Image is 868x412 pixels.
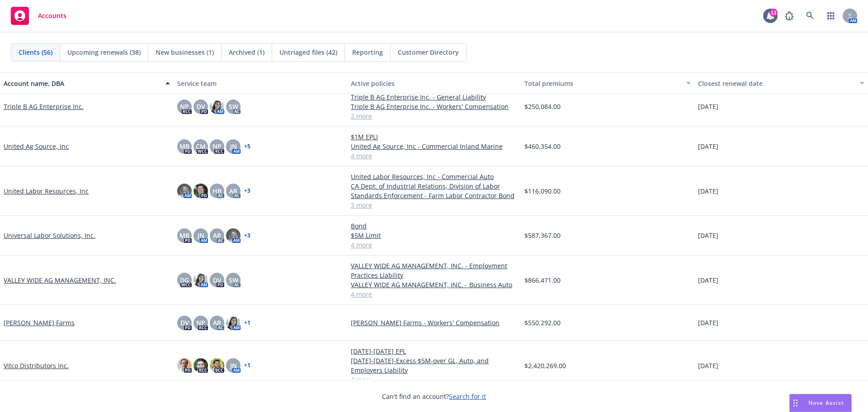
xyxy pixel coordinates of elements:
span: NP [212,142,222,151]
a: + 1 [244,320,250,326]
a: + 1 [244,363,250,368]
button: Active policies [347,72,521,94]
span: SW [229,102,238,111]
a: Report a Bug [780,7,798,25]
a: 4 more [351,240,517,250]
a: VALLEY WIDE AG MANAGEMENT, INC. - Business Auto [351,280,517,289]
a: VALLEY WIDE AG MANAGEMENT, INC. [4,275,116,285]
span: NP [196,318,205,327]
a: 3 more [351,200,517,210]
a: VALLEY WIDE AG MANAGEMENT, INC. - Employment Practices Liability [351,261,517,280]
a: Universal Labor Solutions, Inc. [4,231,95,240]
a: United Labor Resources, Inc - Commercial Auto [351,172,517,181]
span: JN [230,361,237,370]
img: photo [177,358,192,373]
div: Account name, DBA [4,79,160,88]
div: Service team [177,79,344,88]
span: CM [196,142,206,151]
a: Triple B AG Enterprise Inc. [4,102,84,111]
a: 2 more [351,111,517,121]
span: JN [198,231,204,240]
a: [PERSON_NAME] Farms [4,318,75,327]
span: HB [212,186,222,196]
a: Accounts [7,3,70,28]
span: Untriaged files (42) [279,47,337,57]
div: Drag to move [790,394,801,412]
span: New businesses (1) [156,47,214,57]
span: [DATE] [698,102,718,111]
span: MB [179,231,189,240]
span: [DATE] [698,275,718,285]
span: DV [197,102,205,111]
a: Vitco Distributors Inc. [4,361,69,370]
a: + 3 [244,233,250,238]
a: $1M EPLI [351,132,517,142]
span: $587,367.00 [524,231,561,240]
a: $5M Limit [351,231,517,240]
a: United Labor Resources, Inc [4,186,89,196]
span: Clients (56) [19,47,52,57]
a: + 3 [244,188,250,194]
span: [DATE] [698,231,718,240]
span: AR [213,318,221,327]
span: $2,420,269.00 [524,361,566,370]
span: SW [229,275,238,285]
a: United Ag Source, Inc - Commercial Inland Marine [351,142,517,151]
span: Customer Directory [398,47,459,57]
img: photo [193,358,208,373]
button: Service team [174,72,347,94]
a: [DATE]-[DATE] EPL [351,346,517,356]
span: [DATE] [698,142,718,151]
span: JN [230,142,237,151]
div: Total premiums [524,79,681,88]
a: United Ag Source, Inc [4,142,69,151]
a: Search for it [449,392,486,401]
a: Switch app [822,7,840,25]
a: CA Dept. of Industrial Relations, Division of Labor Standards Enforcement - Farm Labor Contractor... [351,181,517,200]
button: Nova Assist [789,394,852,412]
a: Triple B AG Enterprise Inc. - Workers' Compensation [351,102,517,111]
button: Closest renewal date [694,72,868,94]
span: Nova Assist [808,399,844,407]
span: Accounts [38,12,66,19]
span: $550,292.00 [524,318,561,327]
a: 4 more [351,375,517,384]
a: Search [801,7,819,25]
span: NP [180,102,189,111]
div: Closest renewal date [698,79,854,88]
img: photo [193,184,208,198]
span: [DATE] [698,361,718,370]
span: AR [213,231,221,240]
a: Bond [351,221,517,231]
button: Total premiums [521,72,694,94]
a: [DATE]-[DATE]-Excess $5M-over GL, Auto, and Employers Liability [351,356,517,375]
span: $250,084.00 [524,102,561,111]
a: 4 more [351,289,517,299]
span: AR [229,186,237,196]
span: Upcoming renewals (38) [67,47,141,57]
a: 4 more [351,151,517,161]
img: photo [226,316,241,330]
span: $460,354.00 [524,142,561,151]
img: photo [177,184,192,198]
span: Can't find an account? [382,392,486,401]
span: Reporting [352,47,383,57]
span: [DATE] [698,318,718,327]
span: MB [179,142,189,151]
span: [DATE] [698,186,718,196]
span: DV [213,275,222,285]
span: DG [180,275,189,285]
span: Archived (1) [229,47,264,57]
span: $116,090.00 [524,186,561,196]
img: photo [193,273,208,287]
div: 13 [769,9,778,17]
img: photo [226,228,241,243]
img: photo [210,99,224,114]
span: $866,471.00 [524,275,561,285]
a: Triple B AG Enterprise Inc. - General Liability [351,92,517,102]
div: Active policies [351,79,517,88]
